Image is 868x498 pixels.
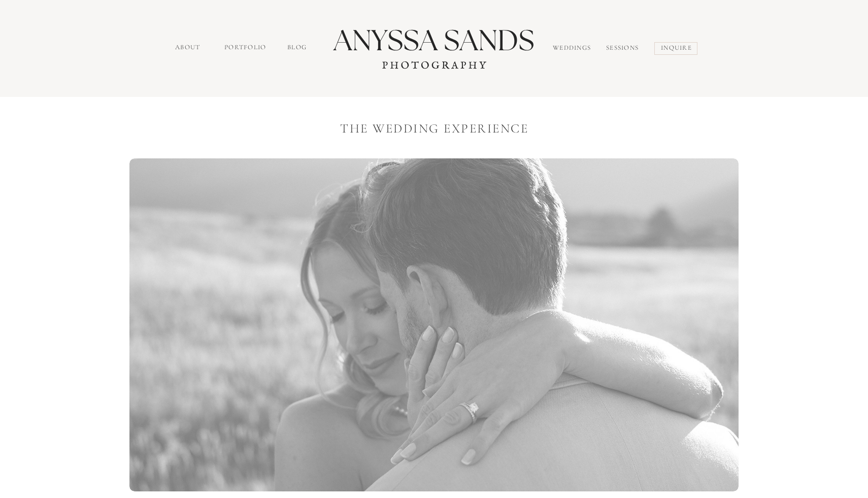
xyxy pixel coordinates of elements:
[661,43,694,55] a: inquire
[175,43,203,54] a: about
[606,43,643,55] a: sessions
[287,43,311,54] a: Blog
[553,43,595,55] a: Weddings
[224,43,268,54] a: portfolio
[328,119,540,139] nav: the wedding experience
